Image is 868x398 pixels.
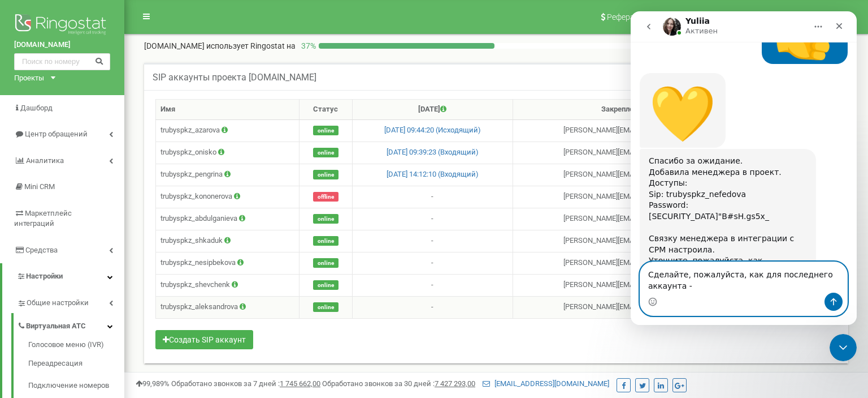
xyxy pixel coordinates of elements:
td: [PERSON_NAME] [EMAIL_ADDRESS][DOMAIN_NAME] [513,252,783,274]
th: [DATE] [352,100,513,120]
img: Ringostat logo [14,11,110,40]
a: [EMAIL_ADDRESS][DOMAIN_NAME] [483,379,609,388]
button: Отправить сообщение… [194,281,212,299]
span: Центр обращений [25,130,88,138]
u: 1 745 662,00 [280,379,320,388]
td: trubyspkz_nesipbekova [156,252,300,274]
span: Обработано звонков за 30 дней : [322,379,475,388]
div: Yuliia говорит… [9,138,217,309]
iframe: Intercom live chat [631,11,857,325]
a: Переадресация [28,353,124,375]
td: [PERSON_NAME] [EMAIL_ADDRESS][DOMAIN_NAME] [513,119,783,142]
td: [PERSON_NAME] [EMAIL_ADDRESS][DOMAIN_NAME] [513,296,783,318]
td: - [352,208,513,230]
div: yellow heart [18,75,86,130]
span: 99,989% [136,379,170,388]
span: Дашборд [20,104,53,112]
td: - [352,230,513,252]
a: Голосовое меню (IVR) [28,340,124,353]
span: online [313,236,338,246]
th: Статус [300,100,353,120]
span: Маркетплейс интеграций [14,209,72,228]
a: Подключение номеров [28,375,124,397]
div: Проекты [14,73,44,84]
span: online [313,258,338,268]
u: 7 427 293,00 [435,379,475,388]
td: [PERSON_NAME] [EMAIL_ADDRESS][DOMAIN_NAME] [513,164,783,186]
span: Общие настройки [27,298,89,309]
span: Реферальная программа [607,12,701,22]
span: online [313,302,338,312]
p: [DOMAIN_NAME] [144,40,296,52]
span: Mini CRM [24,182,55,191]
span: online [313,126,338,135]
a: Виртуальная АТС [17,313,124,336]
a: Настройки [2,263,124,290]
th: Закреплен за сотрудником [513,100,783,120]
td: [PERSON_NAME] [EMAIL_ADDRESS][DOMAIN_NAME] [513,230,783,252]
span: Аналитика [26,156,64,165]
td: [PERSON_NAME] [EMAIL_ADDRESS][DOMAIN_NAME] [513,142,783,164]
div: yellow heart [9,62,95,136]
span: online [313,148,338,157]
div: Спасибо за ожидание.Добавила менеджера в проект.Доступы:Sip: trubyspkz_nefedovaPassword: [SECURIT... [9,138,185,284]
th: Имя [156,100,300,120]
a: Общие настройки [17,290,124,313]
span: online [313,280,338,290]
span: Средства [25,246,58,254]
td: trubyspkz_shkaduk [156,230,300,252]
td: [PERSON_NAME] [EMAIL_ADDRESS][DOMAIN_NAME] [513,208,783,230]
span: Обработано звонков за 7 дней : [171,379,320,388]
textarea: Ваше сообщение... [10,251,216,281]
span: использует Ringostat на [206,41,296,50]
td: trubyspkz_onisko [156,142,300,164]
div: Password: [SECURITY_DATA]"B#sH.gs5x_ Связку менеджера в интеграции с СРМ настроила. Уточните, пож... [18,189,176,277]
span: Настройки [26,272,63,280]
td: - [352,186,513,208]
span: online [313,214,338,224]
button: Создать SIP аккаунт [155,330,253,349]
a: [DATE] 09:44:20 (Исходящий) [384,126,481,134]
h5: SIP аккаунты проекта [DOMAIN_NAME] [153,72,316,83]
td: - [352,274,513,296]
td: trubyspkz_shevchenk [156,274,300,296]
div: Yuliia говорит… [9,62,217,138]
td: [PERSON_NAME] [EMAIL_ADDRESS][DOMAIN_NAME] [513,274,783,296]
td: trubyspkz_abdulganieva [156,208,300,230]
p: 37 % [296,40,319,52]
td: trubyspkz_pengrina [156,164,300,186]
a: [DATE] 09:39:23 (Входящий) [387,148,479,156]
td: trubyspkz_kononerova [156,186,300,208]
td: trubyspkz_azarova [156,119,300,142]
a: [DATE] 14:12:10 (Входящий) [387,170,479,178]
span: Виртуальная АТС [26,321,86,332]
a: [DOMAIN_NAME] [14,40,110,50]
span: online [313,170,338,179]
iframe: Intercom live chat [830,334,857,361]
input: Поиск по номеру [14,53,110,70]
td: - [352,296,513,318]
td: trubyspkz_aleksandrova [156,296,300,318]
div: Спасибо за ожидание. Добавила менеджера в проект. Доступы: Sip: trubyspkz_nefedova [18,144,176,189]
button: Средство выбора эмодзи [18,286,27,295]
span: offline [313,192,338,202]
td: - [352,252,513,274]
td: [PERSON_NAME] [EMAIL_ADDRESS][DOMAIN_NAME] [513,186,783,208]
